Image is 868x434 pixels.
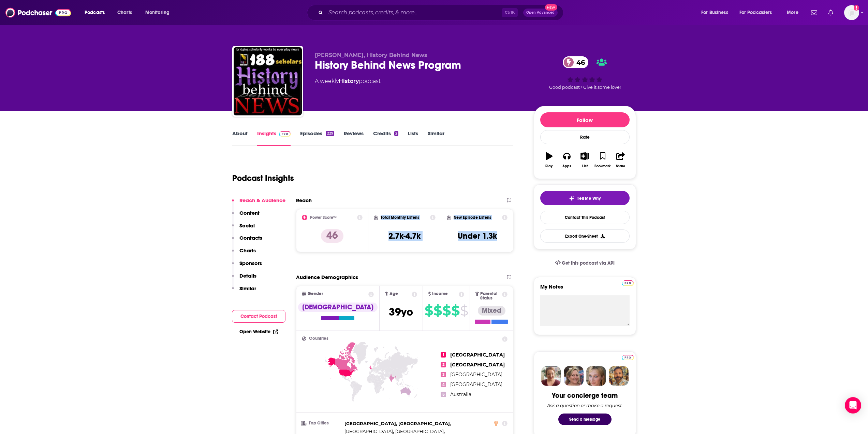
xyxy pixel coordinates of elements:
a: Similar [428,130,444,146]
img: Podchaser - Follow, Share and Rate Podcasts [5,6,71,19]
a: History [339,78,359,84]
div: Search podcasts, credits, & more... [313,5,570,20]
a: Credits2 [373,130,398,146]
span: Countries [309,336,328,341]
p: Sponsors [239,260,262,266]
p: Contacts [239,235,262,241]
span: Monitoring [145,8,170,17]
a: About [232,130,248,146]
span: [GEOGRAPHIC_DATA] [450,381,502,388]
img: Podchaser Pro [279,131,291,137]
h3: Top Cities [302,421,342,425]
h2: Power Score™ [310,215,337,220]
span: $ [442,305,451,316]
button: Send a message [558,414,612,425]
button: tell me why sparkleTell Me Why [540,191,630,205]
span: Ctrl K [502,8,518,17]
button: Sponsors [232,260,262,272]
img: Jules Profile [586,366,606,386]
div: Ask a question or make a request. [547,403,623,408]
a: Episodes229 [300,130,334,146]
button: Charts [232,247,256,260]
div: Share [616,164,625,168]
span: Podcasts [85,8,105,17]
span: $ [433,305,442,316]
button: Similar [232,285,256,298]
span: Logged in as juliahaav [844,5,859,20]
button: open menu [141,7,178,18]
span: Age [389,292,398,296]
img: tell me why sparkle [569,196,574,201]
a: Charts [113,7,136,18]
p: 46 [321,229,343,243]
button: Bookmark [594,148,612,172]
span: $ [460,305,468,316]
span: New [545,4,557,11]
a: Show notifications dropdown [825,7,836,18]
span: [GEOGRAPHIC_DATA] [450,362,505,368]
button: Export One-Sheet [540,229,630,243]
button: Open AdvancedNew [523,9,558,17]
img: Barbara Profile [564,366,584,386]
button: open menu [696,7,737,18]
h1: Podcast Insights [232,173,294,183]
img: Podchaser Pro [622,280,634,286]
button: Play [540,148,558,172]
h2: New Episode Listens [454,215,491,220]
span: 46 [570,56,588,68]
span: Australia [450,391,471,397]
div: A weekly podcast [315,77,381,85]
p: Details [239,272,256,279]
span: For Business [701,8,728,17]
div: Mixed [478,306,505,316]
span: For Podcasters [739,8,772,17]
h3: 2.7k-4.7k [388,231,421,241]
div: 229 [326,131,334,136]
span: $ [425,305,433,316]
a: Show notifications dropdown [808,7,820,18]
span: 1 [441,352,446,358]
span: Get this podcast via API [562,260,615,266]
button: Share [612,148,629,172]
h2: Reach [296,197,312,204]
a: Open Website [239,329,278,335]
div: Your concierge team [552,391,618,400]
a: Pro website [622,354,634,360]
span: Open Advanced [526,11,555,14]
span: [PERSON_NAME], History Behind News [315,52,427,58]
h3: Under 1.3k [458,231,497,241]
span: Income [432,292,448,296]
label: My Notes [540,283,630,295]
p: Charts [239,247,256,254]
span: 3 [441,372,446,377]
button: Apps [558,148,576,172]
span: Charts [117,8,132,17]
span: $ [451,305,459,316]
span: Tell Me Why [577,196,601,201]
span: More [787,8,798,17]
a: Lists [408,130,418,146]
div: List [582,164,588,168]
button: List [576,148,593,172]
a: Contact This Podcast [540,211,630,224]
div: Open Intercom Messenger [845,397,861,414]
img: Jon Profile [609,366,629,386]
img: History Behind News Program [234,47,302,115]
p: Social [239,222,255,229]
button: Contacts [232,235,262,247]
button: Show profile menu [844,5,859,20]
p: Similar [239,285,256,292]
span: 5 [441,392,446,397]
span: 2 [441,362,446,367]
a: Get this podcast via API [549,255,620,271]
button: Social [232,222,255,235]
div: 46Good podcast? Give it some love! [534,52,636,94]
span: [GEOGRAPHIC_DATA] [450,372,502,378]
h2: Audience Demographics [296,274,358,280]
div: Apps [562,164,571,168]
div: Rate [540,130,630,144]
div: Bookmark [594,164,610,168]
img: Sydney Profile [541,366,561,386]
button: Details [232,272,256,285]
